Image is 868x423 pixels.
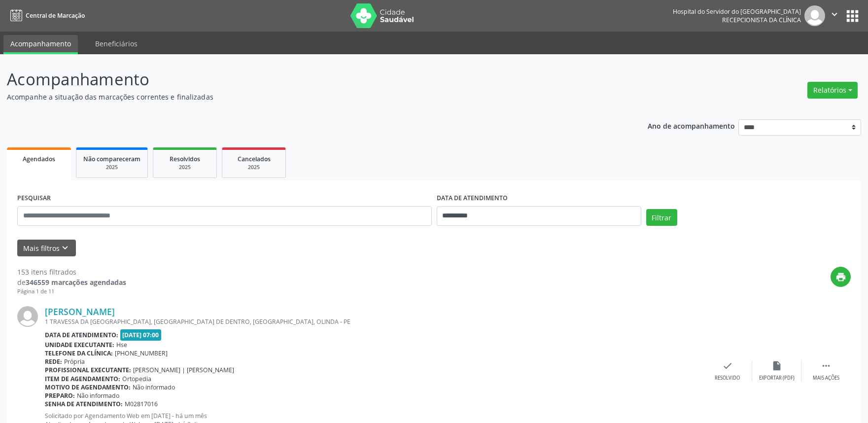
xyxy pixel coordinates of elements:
[115,349,168,357] span: [PHONE_NUMBER]
[7,7,85,24] a: Central de Marcação
[83,155,140,163] span: Não compareceram
[45,391,75,400] b: Preparo:
[45,375,120,383] b: Item de agendamento:
[722,360,733,371] i: check
[825,5,844,26] button: 
[26,11,85,20] span: Central de Marcação
[835,272,846,282] i: print
[45,400,123,408] b: Senha de atendimento:
[722,16,801,24] span: Recepcionista da clínica
[17,267,126,277] div: 153 itens filtrados
[17,277,126,287] div: de
[45,306,115,317] a: [PERSON_NAME]
[17,306,38,327] img: img
[45,366,131,374] b: Profissional executante:
[648,119,735,132] p: Ano de acompanhamento
[23,155,55,163] span: Agendados
[7,92,605,102] p: Acompanhe a situação das marcações correntes e finalizadas
[45,317,703,326] div: 1 TRAVESSA DA [GEOGRAPHIC_DATA], [GEOGRAPHIC_DATA] DE DENTRO, [GEOGRAPHIC_DATA], OLINDA - PE
[715,375,740,382] div: Resolvido
[813,375,839,382] div: Mais ações
[673,7,801,16] div: Hospital do Servidor do [GEOGRAPHIC_DATA]
[844,7,861,25] button: apps
[64,357,85,366] span: Própria
[160,164,209,171] div: 2025
[125,400,158,408] span: M02817016
[3,35,78,54] a: Acompanhamento
[60,243,70,253] i: keyboard_arrow_down
[133,383,175,391] span: Não informado
[45,349,113,357] b: Telefone da clínica:
[88,35,144,52] a: Beneficiários
[17,240,76,257] button: Mais filtroskeyboard_arrow_down
[170,155,200,163] span: Resolvidos
[759,375,795,382] div: Exportar (PDF)
[17,287,126,296] div: Página 1 de 11
[771,360,782,371] i: insert_drive_file
[122,375,151,383] span: Ortopedia
[45,341,114,349] b: Unidade executante:
[120,329,162,341] span: [DATE] 07:00
[17,191,51,206] label: PESQUISAR
[807,82,858,99] button: Relatórios
[77,391,119,400] span: Não informado
[45,357,62,366] b: Rede:
[116,341,127,349] span: Hse
[229,164,278,171] div: 2025
[646,209,677,226] button: Filtrar
[829,9,840,20] i: 
[831,267,851,287] button: print
[133,366,234,374] span: [PERSON_NAME] | [PERSON_NAME]
[26,278,126,287] strong: 346559 marcações agendadas
[83,164,140,171] div: 2025
[45,383,131,391] b: Motivo de agendamento:
[45,331,118,339] b: Data de atendimento:
[821,360,832,371] i: 
[437,191,508,206] label: DATA DE ATENDIMENTO
[804,5,825,26] img: img
[7,67,605,92] p: Acompanhamento
[238,155,271,163] span: Cancelados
